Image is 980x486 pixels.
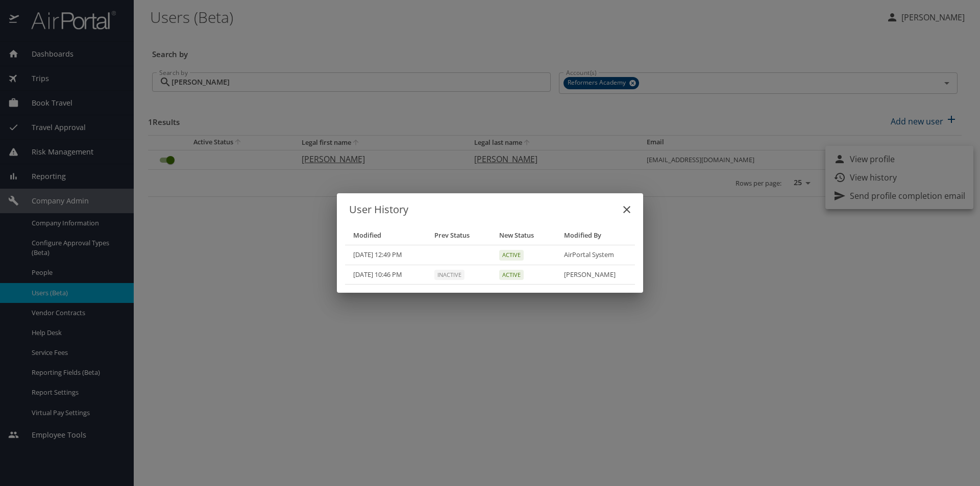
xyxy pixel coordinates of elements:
[556,226,635,245] th: Modified By
[491,226,555,245] th: New Status
[345,226,426,245] th: Modified
[345,226,635,285] table: User history table
[502,271,521,279] span: Active
[349,201,631,218] h6: User History
[615,197,639,222] button: close
[556,245,635,265] td: AirPortal System
[502,251,521,260] span: Active
[345,245,426,265] td: [DATE] 12:49 PM
[345,265,426,285] td: [DATE] 10:46 PM
[556,265,635,285] td: [PERSON_NAME]
[437,271,461,279] span: Inactive
[426,226,491,245] th: Prev Status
